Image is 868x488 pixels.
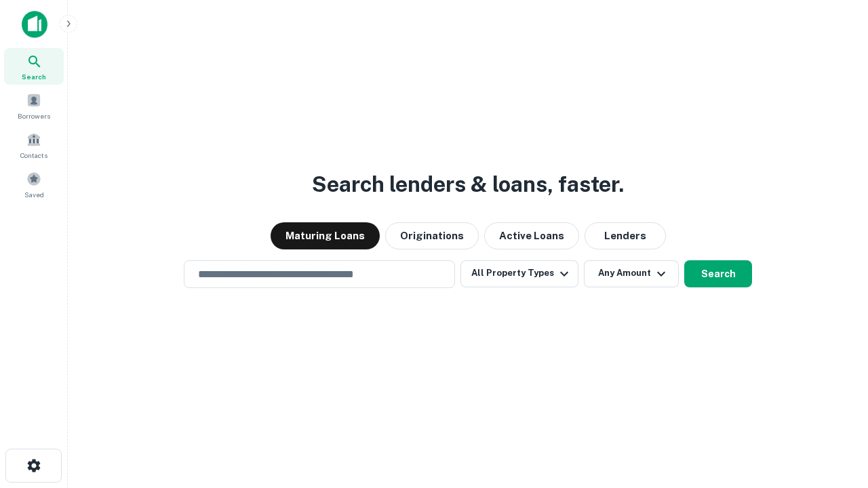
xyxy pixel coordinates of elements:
[484,222,579,249] button: Active Loans
[800,380,868,445] iframe: Chat Widget
[385,222,479,249] button: Originations
[271,222,380,249] button: Maturing Loans
[20,150,47,161] span: Contacts
[312,168,624,201] h3: Search lenders & loans, faster.
[4,48,64,85] a: Search
[24,189,44,200] span: Saved
[684,260,752,287] button: Search
[460,260,578,287] button: All Property Types
[18,110,50,121] span: Borrowers
[584,260,679,287] button: Any Amount
[22,71,46,82] span: Search
[4,127,64,163] a: Contacts
[585,222,666,249] button: Lenders
[22,11,47,38] img: capitalize-icon.png
[4,166,64,203] a: Saved
[4,87,64,124] a: Borrowers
